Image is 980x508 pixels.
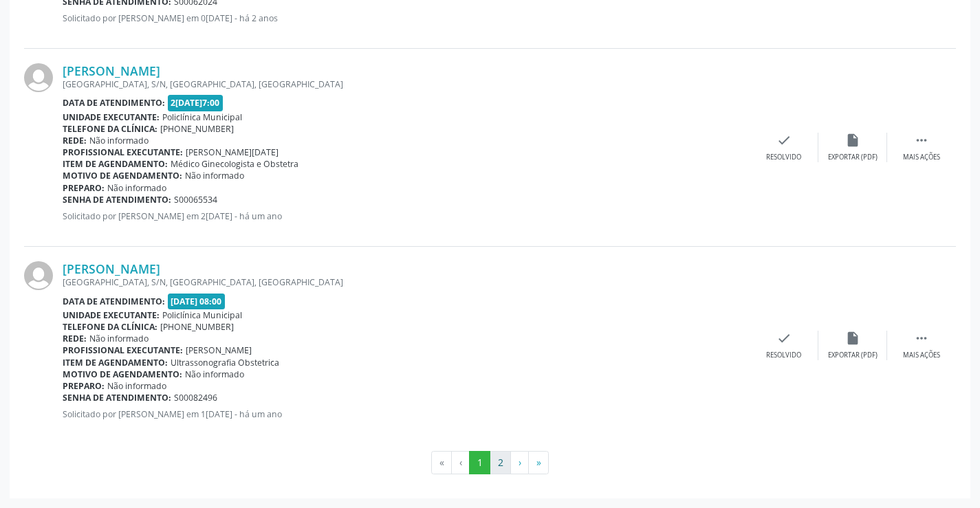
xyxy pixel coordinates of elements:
[528,451,549,474] button: Go to last page
[89,333,149,344] span: Não informado
[63,296,165,307] b: Data de atendimento:
[63,333,87,344] b: Rede:
[845,133,860,148] i: insert_drive_file
[903,351,940,360] div: Mais ações
[185,170,244,181] span: Não informado
[162,111,242,123] span: Policlínica Municipal
[63,309,160,321] b: Unidade executante:
[63,261,160,276] a: [PERSON_NAME]
[107,380,166,392] span: Não informado
[914,331,929,346] i: 
[171,357,279,368] span: Ultrassonografia Obstetrica
[63,12,750,24] p: Solicitado por [PERSON_NAME] em 0[DATE] - há 2 anos
[828,351,878,360] div: Exportar (PDF)
[107,182,166,194] span: Não informado
[185,368,244,380] span: Não informado
[160,123,234,135] span: [PHONE_NUMBER]
[828,153,878,162] div: Exportar (PDF)
[63,123,157,135] b: Telefone da clínica:
[63,210,750,222] p: Solicitado por [PERSON_NAME] em 2[DATE] - há um ano
[160,321,234,333] span: [PHONE_NUMBER]
[766,351,801,360] div: Resolvido
[171,158,298,170] span: Médico Ginecologista e Obstetra
[168,95,224,111] span: 2[DATE]7:00
[63,344,183,356] b: Profissional executante:
[63,97,165,109] b: Data de atendimento:
[162,309,242,321] span: Policlínica Municipal
[63,368,182,380] b: Motivo de agendamento:
[63,158,168,170] b: Item de agendamento:
[510,451,529,474] button: Go to next page
[63,392,171,404] b: Senha de atendimento:
[186,146,279,158] span: [PERSON_NAME][DATE]
[63,135,87,146] b: Rede:
[63,357,168,368] b: Item de agendamento:
[469,451,490,474] button: Go to page 1
[174,194,217,206] span: S00065534
[63,408,750,420] p: Solicitado por [PERSON_NAME] em 1[DATE] - há um ano
[63,321,157,333] b: Telefone da clínica:
[63,380,105,392] b: Preparo:
[776,133,792,148] i: check
[63,182,105,194] b: Preparo:
[63,111,160,123] b: Unidade executante:
[24,261,53,290] img: img
[63,63,160,78] a: [PERSON_NAME]
[776,331,792,346] i: check
[24,451,956,474] ul: Pagination
[89,135,149,146] span: Não informado
[903,153,940,162] div: Mais ações
[186,344,252,356] span: [PERSON_NAME]
[168,294,226,309] span: [DATE] 08:00
[24,63,53,92] img: img
[63,170,182,181] b: Motivo de agendamento:
[490,451,511,474] button: Go to page 2
[63,146,183,158] b: Profissional executante:
[63,276,750,288] div: [GEOGRAPHIC_DATA], S/N, [GEOGRAPHIC_DATA], [GEOGRAPHIC_DATA]
[174,392,217,404] span: S00082496
[845,331,860,346] i: insert_drive_file
[914,133,929,148] i: 
[766,153,801,162] div: Resolvido
[63,194,171,206] b: Senha de atendimento:
[63,78,750,90] div: [GEOGRAPHIC_DATA], S/N, [GEOGRAPHIC_DATA], [GEOGRAPHIC_DATA]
